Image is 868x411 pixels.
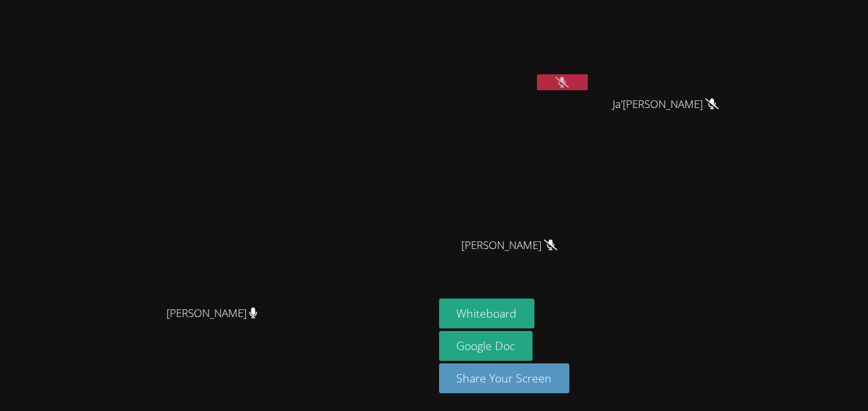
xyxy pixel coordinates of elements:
[461,236,557,255] span: [PERSON_NAME]
[613,95,719,114] span: Ja'[PERSON_NAME]
[166,304,257,323] span: [PERSON_NAME]
[439,299,535,328] button: Whiteboard
[439,363,570,393] button: Share Your Screen
[439,331,533,361] a: Google Doc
